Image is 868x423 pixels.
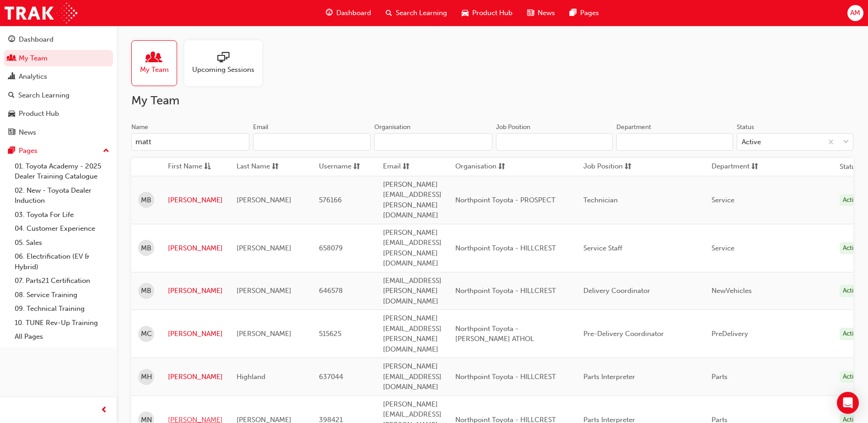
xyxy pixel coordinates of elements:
[383,161,433,173] button: Emailsorting-icon
[386,7,392,19] span: search-icon
[580,8,599,18] span: Pages
[455,244,556,252] span: Northpoint Toyota - HILLCREST
[141,329,152,339] span: MC
[837,392,859,414] div: Open Intercom Messenger
[8,147,15,155] span: pages-icon
[141,286,151,296] span: MB
[326,7,333,19] span: guage-icon
[616,123,651,132] div: Department
[253,123,269,132] div: Email
[19,71,47,82] div: Analytics
[4,105,113,122] a: Product Hub
[4,142,113,159] button: Pages
[712,161,762,173] button: Departmentsorting-icon
[319,287,343,295] span: 646578
[454,4,520,22] a: car-iconProduct Hub
[237,287,291,295] span: [PERSON_NAME]
[217,52,229,65] span: sessionType_ONLINE_URL-icon
[141,372,152,382] span: MH
[168,161,218,173] button: First Nameasc-icon
[141,195,151,206] span: MB
[11,159,113,184] a: 01. Toyota Academy - 2025 Dealer Training Catalogue
[583,196,618,204] span: Technician
[140,65,169,75] span: My Team
[11,316,113,330] a: 10. TUNE Rev-Up Training
[455,373,556,381] span: Northpoint Toyota - HILLCREST
[583,161,634,173] button: Job Positionsorting-icon
[520,4,562,22] a: news-iconNews
[131,40,184,86] a: My Team
[168,286,223,296] a: [PERSON_NAME]
[353,161,360,173] span: sorting-icon
[455,196,555,204] span: Northpoint Toyota - PROSPECT
[204,161,211,173] span: asc-icon
[843,136,849,148] span: down-icon
[319,161,351,173] span: Username
[562,4,606,22] a: pages-iconPages
[374,123,410,132] div: Organisation
[840,194,863,206] div: Active
[850,8,860,18] span: AM
[319,244,343,252] span: 658079
[8,92,15,100] span: search-icon
[570,7,577,19] span: pages-icon
[840,328,863,340] div: Active
[319,330,341,338] span: 515625
[19,34,54,45] div: Dashboard
[403,161,410,173] span: sorting-icon
[712,330,748,338] span: PreDelivery
[336,8,371,18] span: Dashboard
[168,372,223,382] a: [PERSON_NAME]
[319,373,343,381] span: 637044
[496,133,613,151] input: Job Position
[583,244,622,252] span: Service Staff
[141,243,151,254] span: MB
[712,287,752,295] span: NewVehicles
[527,7,534,19] span: news-icon
[8,110,15,118] span: car-icon
[168,161,202,173] span: First Name
[496,123,530,132] div: Job Position
[455,287,556,295] span: Northpoint Toyota - HILLCREST
[383,314,442,353] span: [PERSON_NAME][EMAIL_ADDRESS][PERSON_NAME][DOMAIN_NAME]
[8,36,15,44] span: guage-icon
[742,137,761,147] div: Active
[4,68,113,85] a: Analytics
[583,161,623,173] span: Job Position
[11,208,113,222] a: 03. Toyota For Life
[11,330,113,344] a: All Pages
[11,302,113,316] a: 09. Technical Training
[4,29,113,142] button: DashboardMy TeamAnalyticsSearch LearningProduct HubNews
[237,373,265,381] span: Highland
[8,129,15,137] span: news-icon
[101,405,108,416] span: prev-icon
[712,244,734,252] span: Service
[237,161,270,173] span: Last Name
[168,329,223,339] a: [PERSON_NAME]
[319,196,342,204] span: 576166
[19,127,36,138] div: News
[11,274,113,288] a: 07. Parts21 Certification
[737,123,754,132] div: Status
[4,50,113,67] a: My Team
[11,288,113,302] a: 08. Service Training
[847,5,863,21] button: AM
[455,325,534,343] span: Northpoint Toyota - [PERSON_NAME] ATHOL
[462,7,469,19] span: car-icon
[4,31,113,48] a: Dashboard
[131,93,853,108] h2: My Team
[378,4,454,22] a: search-iconSearch Learning
[237,161,287,173] button: Last Namesorting-icon
[11,249,113,274] a: 06. Electrification (EV & Hybrid)
[583,330,664,338] span: Pre-Delivery Coordinator
[11,222,113,236] a: 04. Customer Experience
[237,244,291,252] span: [PERSON_NAME]
[374,133,492,151] input: Organisation
[11,236,113,250] a: 05. Sales
[11,184,113,208] a: 02. New - Toyota Dealer Induction
[192,65,254,75] span: Upcoming Sessions
[396,8,447,18] span: Search Learning
[583,373,635,381] span: Parts Interpreter
[383,228,442,268] span: [PERSON_NAME][EMAIL_ADDRESS][PERSON_NAME][DOMAIN_NAME]
[148,52,160,65] span: people-icon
